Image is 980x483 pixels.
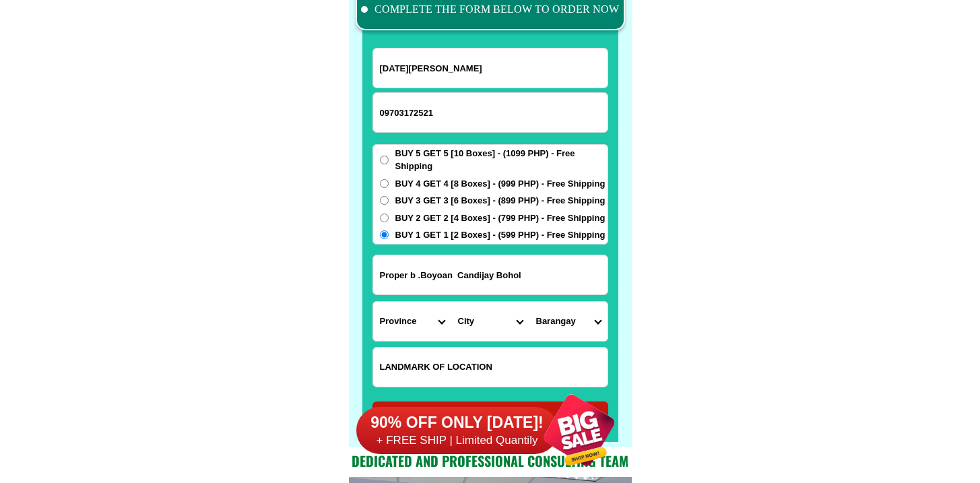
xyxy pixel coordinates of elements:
input: BUY 4 GET 4 [8 Boxes] - (999 PHP) - Free Shipping [380,179,389,188]
input: BUY 2 GET 2 [4 Boxes] - (799 PHP) - Free Shipping [380,214,389,222]
span: BUY 2 GET 2 [4 Boxes] - (799 PHP) - Free Shipping [395,212,606,225]
input: Input phone_number [373,93,608,132]
span: BUY 4 GET 4 [8 Boxes] - (999 PHP) - Free Shipping [395,177,606,191]
input: Input full_name [373,49,608,88]
input: BUY 5 GET 5 [10 Boxes] - (1099 PHP) - Free Shipping [380,156,389,164]
h6: 90% OFF ONLY [DATE]! [356,413,558,433]
input: Input LANDMARKOFLOCATION [373,348,608,387]
span: BUY 3 GET 3 [6 Boxes] - (899 PHP) - Free Shipping [395,194,606,207]
select: Select district [451,302,529,341]
li: COMPLETE THE FORM BELOW TO ORDER NOW [361,1,620,18]
input: BUY 1 GET 1 [2 Boxes] - (599 PHP) - Free Shipping [380,230,389,239]
span: BUY 1 GET 1 [2 Boxes] - (599 PHP) - Free Shipping [395,228,606,242]
span: BUY 5 GET 5 [10 Boxes] - (1099 PHP) - Free Shipping [395,147,608,173]
select: Select commune [529,302,608,341]
select: Select province [373,302,451,341]
h6: + FREE SHIP | Limited Quantily [356,433,558,448]
input: Input address [373,255,608,294]
input: BUY 3 GET 3 [6 Boxes] - (899 PHP) - Free Shipping [380,196,389,205]
h2: Dedicated and professional consulting team [349,451,632,471]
